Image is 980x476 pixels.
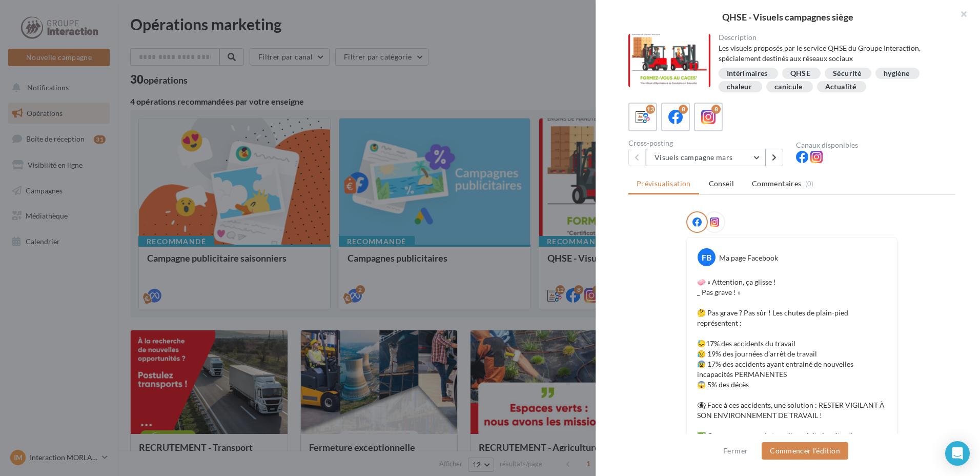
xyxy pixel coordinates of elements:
div: Ma page Facebook [719,253,778,263]
div: Sécurité [833,70,861,77]
div: QHSE - Visuels campagnes siège [612,12,964,22]
div: Description [719,34,948,41]
span: Commentaires [752,179,801,189]
div: 13 [646,105,655,114]
div: 8 [679,105,688,114]
div: Actualité [825,83,856,91]
div: Canaux disponibles [796,142,955,149]
div: chaleur [727,83,752,91]
div: Open Intercom Messenger [945,441,970,466]
button: Visuels campagne mars [646,149,766,166]
button: Commencer l'édition [762,442,848,460]
div: FB [698,248,716,266]
button: Fermer [719,445,752,457]
div: Cross-posting [628,140,788,147]
div: Les visuels proposés par le service QHSE du Groupe Interaction, spécialement destinés aux réseaux... [719,43,948,64]
div: canicule [774,83,803,91]
div: hygiène [884,70,909,77]
div: QHSE [790,70,810,77]
span: Conseil [709,179,734,188]
span: (0) [805,180,814,188]
div: Intérimaires [727,70,768,77]
div: 8 [711,105,721,114]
